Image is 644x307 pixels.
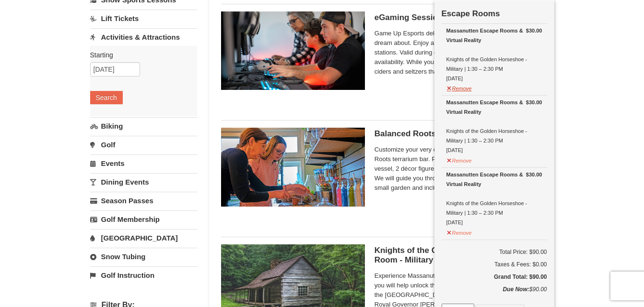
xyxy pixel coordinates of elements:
[90,266,197,284] a: Golf Instruction
[526,170,542,179] strong: $30.00
[375,129,542,139] h5: Balanced Roots Terrarium Bar Session
[90,117,197,135] a: Biking
[526,26,542,35] strong: $30.00
[90,192,197,209] a: Season Passes
[526,98,542,107] strong: $30.00
[90,210,197,228] a: Golf Membership
[221,11,365,90] img: 19664770-34-0b975b5b.jpg
[375,246,542,265] h5: Knights of the Golden Horseshoe Escape Room - Military
[90,136,197,153] a: Golf
[90,28,197,46] a: Activities & Attractions
[446,98,542,155] div: Knights of the Golden Horseshoe - Military | 1:30 – 2:30 PM [DATE]
[375,145,542,193] span: Customize your very own miniature garden at the Balanced Roots terrarium bar. Participants will s...
[90,91,123,104] button: Search
[503,286,529,293] strong: Due Now:
[446,226,472,238] button: Remove
[442,260,547,269] div: Taxes & Fees: $0.00
[90,173,197,191] a: Dining Events
[90,154,197,172] a: Events
[446,81,472,93] button: Remove
[90,229,197,247] a: [GEOGRAPHIC_DATA]
[442,272,547,282] h5: Grand Total: $90.00
[446,26,542,45] div: Massanutten Escape Rooms & Virtual Reality
[375,13,542,22] h5: eGaming Session Time
[442,247,547,257] h6: Total Price: $90.00
[446,98,542,117] div: Massanutten Escape Rooms & Virtual Reality
[446,170,542,227] div: Knights of the Golden Horseshoe - Military | 1:30 – 2:30 PM [DATE]
[90,50,190,60] label: Starting
[221,128,365,206] img: 18871151-30-393e4332.jpg
[442,285,547,304] div: $90.00
[375,29,542,77] span: Game Up Esports delivers an experience that gamers dream about. Enjoy an hour of game time at one...
[90,248,197,265] a: Snow Tubing
[90,10,197,27] a: Lift Tickets
[446,26,542,83] div: Knights of the Golden Horseshoe - Military | 1:30 – 2:30 PM [DATE]
[442,9,500,18] strong: Escape Rooms
[446,153,472,165] button: Remove
[446,170,542,189] div: Massanutten Escape Rooms & Virtual Reality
